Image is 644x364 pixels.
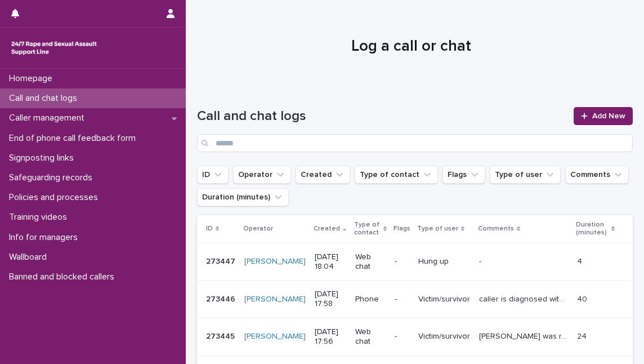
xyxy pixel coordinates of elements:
p: [DATE] 17:58 [315,290,346,309]
p: Training videos [5,212,76,223]
a: [PERSON_NAME] [244,332,306,341]
p: Type of contact [354,219,381,239]
p: Duration (minutes) [576,219,609,239]
p: Web chat [355,252,386,272]
p: 273446 [206,292,238,304]
p: Web chat [355,327,386,347]
p: Caller was raped when they were 15. On Saturday night caller was spiked and taken outside. Caller... [479,330,570,341]
p: 24 [577,330,589,341]
img: rhQMoQhaT3yELyF149Cw [9,37,99,59]
h1: Log a call or chat [197,37,625,56]
p: Homepage [5,73,61,84]
tr: 273447273447 [PERSON_NAME] [DATE] 18:04Web chat-Hung up-- 44 [197,243,633,281]
p: Signposting links [5,153,83,163]
p: caller is diagnosed with DID and sounded approximately 5 years of age. she was feeling scared and... [479,292,570,304]
p: Caller management [5,113,93,123]
a: [PERSON_NAME] [244,295,306,304]
p: Banned and blocked callers [5,272,123,282]
p: Phone [355,295,386,304]
button: Type of contact [355,166,438,184]
button: ID [197,166,229,184]
a: [PERSON_NAME] [244,257,306,267]
p: 40 [577,292,589,304]
tr: 273445273445 [PERSON_NAME] [DATE] 17:56Web chat-Victim/survivor[PERSON_NAME] was raped when they ... [197,318,633,356]
p: 273445 [206,330,237,341]
p: 273447 [206,255,238,267]
button: Flags [442,166,485,184]
p: Operator [243,223,273,235]
h1: Call and chat logs [197,108,567,125]
button: Type of user [490,166,561,184]
p: - [395,295,409,304]
a: Add New [574,107,633,125]
p: Flags [393,223,410,235]
p: Safeguarding records [5,172,101,183]
p: Policies and processes [5,192,107,203]
p: Wallboard [5,252,56,263]
p: End of phone call feedback form [5,133,145,144]
button: Created [296,166,350,184]
p: [DATE] 18:04 [315,252,346,272]
button: Comments [565,166,629,184]
input: Search [197,134,633,152]
p: Type of user [417,223,458,235]
p: - [395,332,409,341]
button: Operator [233,166,291,184]
button: Duration (minutes) [197,188,289,206]
p: Created [314,223,340,235]
p: - [479,255,484,267]
p: 4 [577,255,584,267]
span: Add New [592,112,625,120]
p: Hung up [418,257,470,267]
p: - [395,257,409,267]
p: Call and chat logs [5,93,86,104]
p: [DATE] 17:56 [315,327,346,347]
p: ID [206,223,213,235]
p: Victim/survivor [418,295,470,304]
p: Comments [478,223,514,235]
p: Info for managers [5,232,87,243]
p: Victim/survivor [418,332,470,341]
tr: 273446273446 [PERSON_NAME] [DATE] 17:58Phone-Victim/survivorcaller is diagnosed with DID and soun... [197,281,633,318]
